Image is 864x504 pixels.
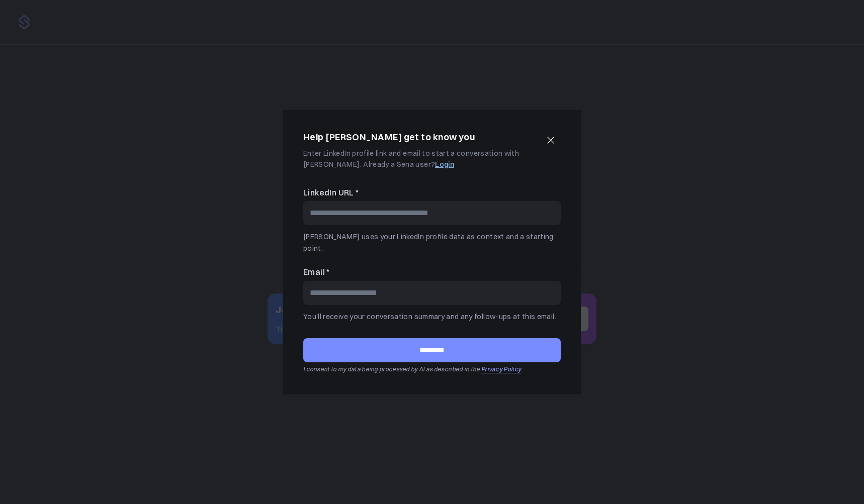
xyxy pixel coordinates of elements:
a: Login [435,160,454,169]
label: Email * [303,266,561,279]
span: I consent to my data being processed by AI as described in the [303,365,480,373]
label: LinkedIn URL * [303,186,561,199]
p: You’ll receive your conversation summary and any follow-ups at this email. [303,311,561,322]
a: Privacy Policy [481,365,521,373]
p: [PERSON_NAME] uses your LinkedIn profile data as context and a starting point. [303,231,561,254]
h2: Help [PERSON_NAME] get to know you [303,130,475,145]
p: Enter LinkedIn profile link and email to start a conversation with [PERSON_NAME]. Already a Sena ... [303,148,537,170]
